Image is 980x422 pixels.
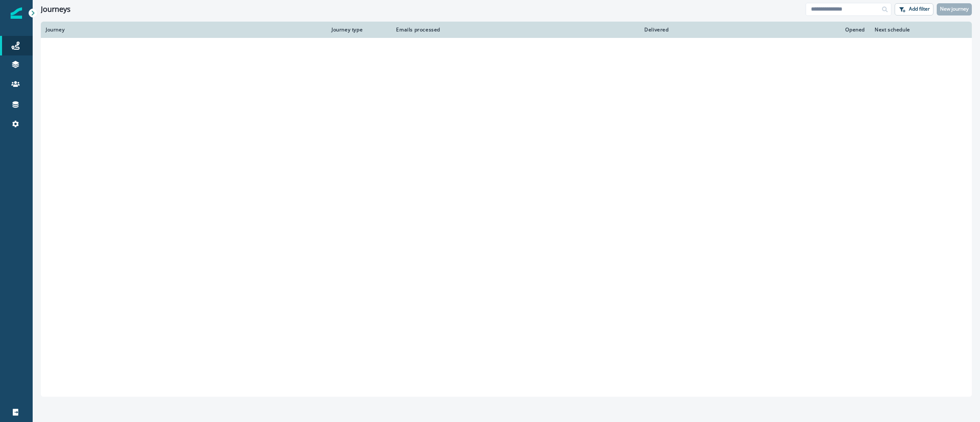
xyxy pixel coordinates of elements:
h1: Journeys [41,5,71,14]
button: Add filter [895,3,933,15]
div: Next schedule [875,27,947,33]
div: Emails processed [393,27,440,33]
div: Journey [46,27,322,33]
p: New journey [940,6,969,12]
button: New journey [937,3,972,15]
img: Inflection [11,7,22,19]
div: Journey type [332,27,383,33]
p: Add filter [909,6,930,12]
div: Delivered [450,27,669,33]
div: Opened [679,27,865,33]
